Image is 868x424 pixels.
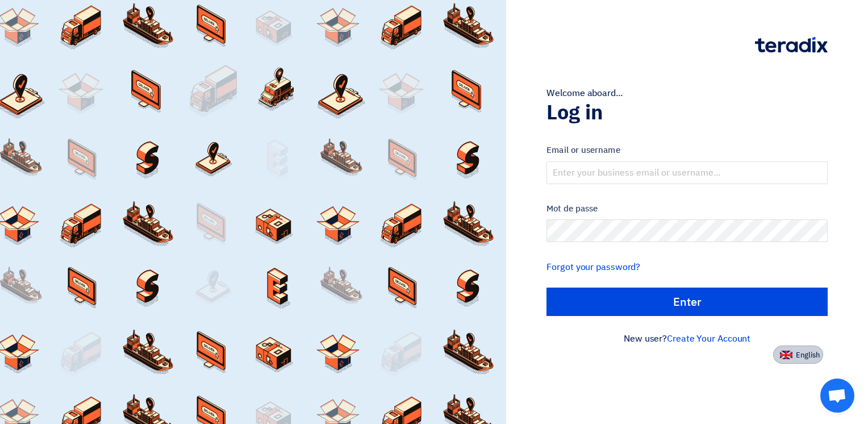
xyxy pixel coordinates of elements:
[796,351,820,359] span: English
[820,379,854,413] div: Open chat
[546,288,828,316] input: Enter
[773,346,823,364] button: English
[546,144,828,157] label: Email or username
[755,37,828,53] img: Teradix logo
[546,86,828,100] div: Welcome aboard...
[546,260,640,274] a: Forgot your password?
[780,351,792,359] img: en-US.png
[546,161,828,184] input: Enter your business email or username...
[546,100,828,125] h1: Log in
[667,332,750,346] a: Create Your Account
[546,202,828,215] label: Mot de passe
[624,332,750,346] font: New user?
